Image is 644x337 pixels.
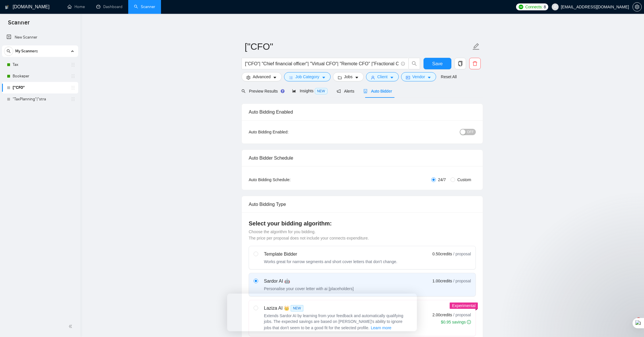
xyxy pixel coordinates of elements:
[249,229,369,240] span: Choose the algorithm for you bidding. The price per proposal does not include your connects expen...
[322,75,326,80] span: caret-down
[245,39,471,54] input: Scanner name...
[409,58,420,69] button: search
[134,4,155,9] a: searchScanner
[472,43,480,50] span: edit
[253,74,271,80] span: Advanced
[13,59,67,70] a: Tax
[15,45,38,57] span: My Scanners
[249,177,324,183] div: Auto Bidding Schedule:
[333,72,364,81] button: folderJobscaret-down
[467,129,474,135] span: OFF
[406,75,410,80] span: idcard
[71,85,75,90] span: holder
[295,74,319,80] span: Job Category
[469,61,480,66] span: delete
[71,97,75,102] span: holder
[68,323,74,329] span: double-left
[4,49,13,53] span: search
[338,75,342,80] span: folder
[337,89,354,93] span: Alerts
[469,58,481,69] button: delete
[632,2,642,12] button: setting
[227,294,417,331] iframe: Survey from GigRadar.io
[519,5,523,9] img: upwork-logo.png
[427,75,431,80] span: caret-down
[2,45,78,105] li: My Scanners
[390,75,394,80] span: caret-down
[455,177,474,183] span: Custom
[264,259,397,265] div: Works great for narrow segments and short cover letters that don't change.
[249,104,476,120] div: Auto Bidding Enabled
[292,89,296,93] span: area-chart
[2,32,78,43] li: New Scanner
[264,286,354,292] div: Personalise your cover letter with ai [placeholders]
[467,320,471,324] span: info-circle
[5,3,9,12] img: logo
[455,61,466,66] span: copy
[553,5,557,9] span: user
[337,89,341,93] span: notification
[544,4,546,10] span: 8
[455,58,466,69] button: copy
[436,177,448,183] span: 24/7
[71,62,75,67] span: holder
[412,74,425,80] span: Vendor
[441,74,457,80] a: Reset All
[636,317,641,322] span: 7
[273,75,277,80] span: caret-down
[249,196,476,212] div: Auto Bidding Type
[441,319,471,325] div: $0.95 savings
[264,278,354,285] div: Sardor AI 🤖
[249,129,324,135] div: Auto Bidding Enabled:
[315,88,327,94] span: NEW
[241,72,282,81] button: settingAdvancedcaret-down
[525,4,543,10] span: Connects:
[241,89,246,93] span: search
[432,312,452,318] span: 2.00 credits
[401,62,405,66] span: info-circle
[284,72,330,81] button: barsJob Categorycaret-down
[632,5,642,9] a: setting
[13,93,67,105] a: "TaxPlanning"|"stra
[371,75,375,80] span: user
[264,251,397,258] div: Template Bidder
[4,47,13,56] button: search
[249,219,476,227] h4: Select your bidding algorithm:
[68,4,85,9] a: homeHome
[624,317,638,331] iframe: Intercom live chat
[289,75,293,80] span: bars
[423,58,451,69] button: Save
[13,70,67,82] a: Bookeper
[241,89,283,93] span: Preview Results
[453,312,471,318] span: / proposal
[246,75,250,80] span: setting
[432,60,442,67] span: Save
[363,89,392,93] span: Auto Bidder
[355,75,359,80] span: caret-down
[453,251,471,257] span: / proposal
[409,61,420,66] span: search
[71,74,75,78] span: holder
[292,89,327,93] span: Insights
[3,18,34,30] span: Scanner
[96,4,122,9] a: dashboardDashboard
[280,89,285,94] div: Tooltip anchor
[363,89,367,93] span: robot
[452,303,476,308] span: Experimental
[377,74,388,80] span: Client
[432,251,452,257] span: 0.50 credits
[13,82,67,93] a: ["CFO"
[7,32,74,43] a: New Scanner
[401,72,436,81] button: idcardVendorcaret-down
[249,150,476,166] div: Auto Bidder Schedule
[432,278,452,284] span: 1.00 credits
[453,278,471,284] span: / proposal
[366,72,399,81] button: userClientcaret-down
[344,74,353,80] span: Jobs
[245,60,398,67] input: Search Freelance Jobs...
